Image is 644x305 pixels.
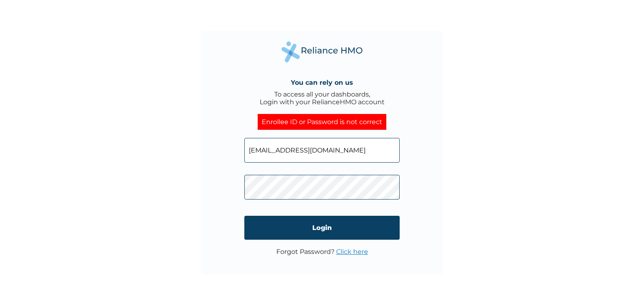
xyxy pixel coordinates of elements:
div: Enrollee ID or Password is not correct [258,114,386,130]
p: Forgot Password? [276,248,368,256]
div: To access all your dashboards, Login with your RelianceHMO account [260,90,385,106]
input: Email address or HMO ID [244,138,400,163]
h4: You can rely on us [291,79,353,86]
a: Click here [336,248,368,256]
input: Login [244,216,400,240]
img: Reliance Health's Logo [282,41,362,62]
